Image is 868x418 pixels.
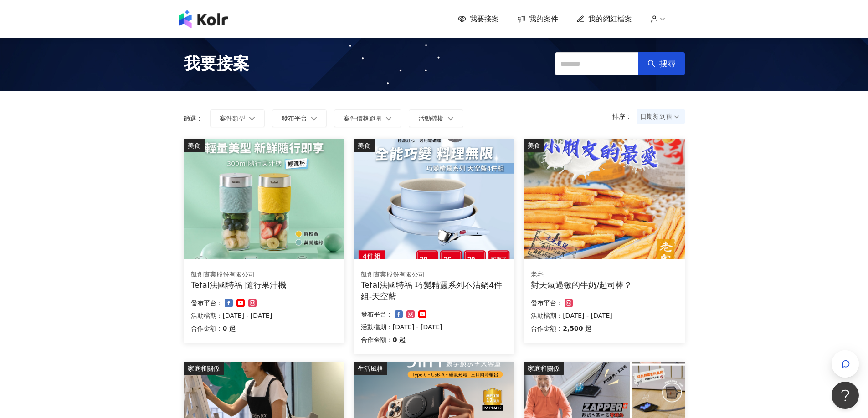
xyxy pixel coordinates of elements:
[563,323,591,334] p: 2,500 起
[191,270,337,279] div: 凱創實業股份有限公司
[612,113,637,120] p: 排序：
[647,60,656,68] span: search
[638,52,685,75] button: 搜尋
[191,310,337,321] p: 活動檔期：[DATE] - [DATE]
[659,59,676,69] span: 搜尋
[282,115,307,122] span: 發布平台
[458,14,499,24] a: 我要接案
[524,362,564,375] div: 家庭和關係
[588,14,632,24] span: 我的網紅檔案
[354,139,375,152] div: 美食
[223,323,236,334] p: 0 起
[640,110,682,123] span: 日期新到舊
[191,323,223,334] p: 合作金額：
[354,139,514,259] img: Tefal法國特福 巧變精靈系列不沾鍋4件組 開團
[531,323,563,334] p: 合作金額：
[576,14,632,24] a: 我的網紅檔案
[470,14,499,24] span: 我要接案
[220,115,245,122] span: 案件類型
[361,334,393,345] p: 合作金額：
[524,139,544,152] div: 美食
[334,109,401,127] button: 案件價格範圍
[361,279,507,302] div: Tefal法國特福 巧變精靈系列不沾鍋4件組-天空藍
[393,334,406,345] p: 0 起
[361,309,393,320] p: 發布平台：
[354,362,387,375] div: 生活風格
[210,109,265,127] button: 案件類型
[191,279,337,291] div: Tefal法國特福 隨行果汁機
[361,322,507,332] p: 活動檔期：[DATE] - [DATE]
[184,362,224,375] div: 家庭和關係
[272,109,327,127] button: 發布平台
[531,310,677,321] p: 活動檔期：[DATE] - [DATE]
[344,115,382,122] span: 案件價格範圍
[184,139,344,259] img: Tefal法國特福 隨行果汁機開團
[184,52,249,75] span: 我要接案
[517,14,558,24] a: 我的案件
[409,109,463,127] button: 活動檔期
[529,14,558,24] span: 我的案件
[184,115,203,122] p: 篩選：
[531,270,677,279] div: 老宅
[524,139,684,259] img: 老宅牛奶棒/老宅起司棒
[179,10,228,28] img: logo
[191,297,223,308] p: 發布平台：
[832,382,859,409] iframe: Help Scout Beacon - Open
[184,139,205,152] div: 美食
[418,115,444,122] span: 活動檔期
[531,279,677,291] div: 對天氣過敏的牛奶/起司棒？
[361,270,507,279] div: 凱創實業股份有限公司
[531,297,563,308] p: 發布平台：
